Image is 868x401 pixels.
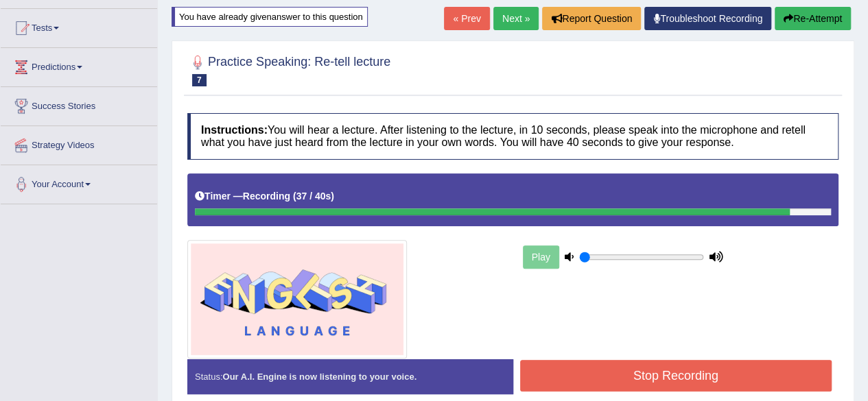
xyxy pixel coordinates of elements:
b: ) [331,191,334,202]
a: Troubleshoot Recording [644,7,771,30]
a: « Prev [444,7,489,30]
h5: Timer — [195,191,334,202]
button: Report Question [542,7,641,30]
b: Instructions: [201,124,268,136]
button: Stop Recording [520,360,832,391]
a: Next » [493,7,539,30]
strong: Our A.I. Engine is now listening to your voice. [222,372,417,382]
a: Tests [1,9,157,43]
a: Success Stories [1,87,157,121]
a: Predictions [1,48,157,82]
a: Your Account [1,165,157,199]
h2: Practice Speaking: Re-tell lecture [187,52,390,86]
h4: You will hear a lecture. After listening to the lecture, in 10 seconds, please speak into the mic... [187,113,838,159]
b: 37 / 40s [296,191,331,202]
span: 7 [192,74,207,86]
div: You have already given answer to this question [172,7,368,27]
b: ( [293,191,296,202]
div: Status: [187,359,513,394]
b: Recording [243,191,290,202]
button: Re-Attempt [775,7,851,30]
a: Strategy Videos [1,126,157,160]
